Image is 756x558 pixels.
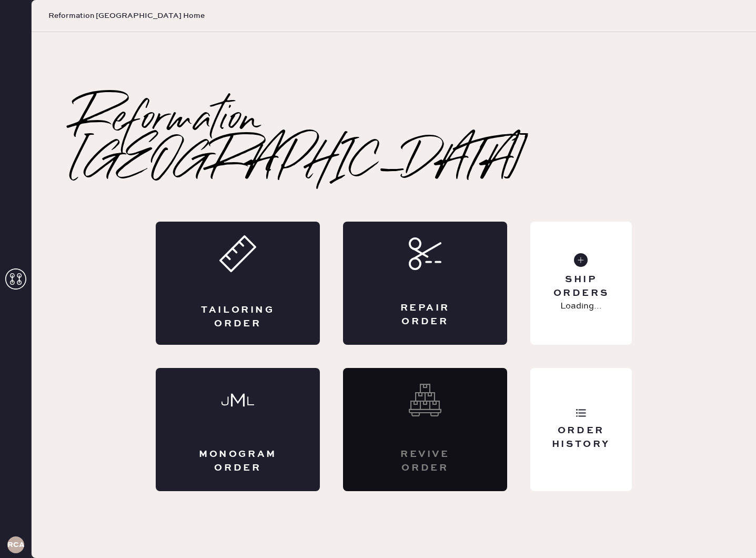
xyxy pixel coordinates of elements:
[560,300,602,313] p: Loading...
[539,424,623,451] div: Order History
[539,273,623,300] div: Ship Orders
[74,99,714,184] h2: Reformation [GEOGRAPHIC_DATA]
[385,302,465,328] div: Repair Order
[48,11,205,21] span: Reformation [GEOGRAPHIC_DATA] Home
[7,541,24,549] h3: RCA
[198,304,278,330] div: Tailoring Order
[198,448,278,474] div: Monogram Order
[343,368,507,491] div: Interested? Contact us at care@hemster.co
[385,448,465,474] div: Revive order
